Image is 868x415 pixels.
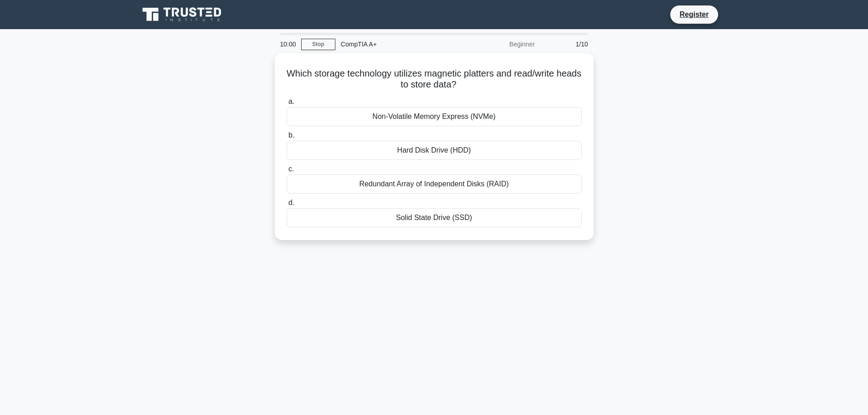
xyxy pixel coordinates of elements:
[275,35,301,53] div: 10:00
[287,174,582,194] div: Redundant Array of Independent Disks (RAID)
[288,97,294,105] span: a.
[288,165,294,173] span: c.
[335,35,461,53] div: CompTIA A+
[301,39,335,50] a: Stop
[286,68,583,91] h5: Which storage technology utilizes magnetic platters and read/write heads to store data?
[288,131,294,139] span: b.
[287,107,582,126] div: Non-Volatile Memory Express (NVMe)
[287,141,582,160] div: Hard Disk Drive (HDD)
[288,199,294,206] span: d.
[461,35,540,53] div: Beginner
[540,35,594,53] div: 1/10
[287,208,582,227] div: Solid State Drive (SSD)
[674,9,714,20] a: Register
